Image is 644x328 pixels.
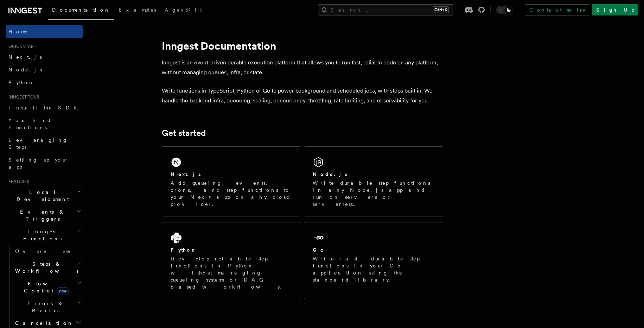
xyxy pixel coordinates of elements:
[12,280,77,294] span: Flow Control
[313,171,347,178] h2: Node.js
[6,189,77,203] span: Local Development
[162,39,443,52] h1: Inngest Documentation
[162,128,206,138] a: Get started
[6,44,36,49] span: Quick start
[165,7,202,13] span: AgentKit
[592,4,638,15] a: Sign Up
[171,255,292,290] p: Develop reliable step functions in Python without managing queueing systems or DAG based workflows.
[48,2,114,20] a: Documentation
[15,248,88,254] span: Overview
[171,171,201,178] h2: Next.js
[162,222,301,299] a: PythonDevelop reliable step functions in Python without managing queueing systems or DAG based wo...
[6,225,83,245] button: Inngest Functions
[304,146,443,216] a: Node.jsWrite durable step functions in any Node.js app and run on servers or serverless.
[57,287,69,295] span: new
[6,186,83,206] button: Local Development
[6,208,77,222] span: Events & Triggers
[162,86,443,106] p: Write functions in TypeScript, Python or Go to power background and scheduled jobs, with steps bu...
[433,6,449,13] kbd: Ctrl+K
[12,245,83,258] a: Overview
[318,4,453,15] button: Search...Ctrl+K
[313,179,434,208] p: Write durable step functions in any Node.js app and run on servers or serverless.
[6,114,83,134] a: Your first Functions
[162,58,443,77] p: Inngest is an event-driven durable execution platform that allows you to run fast, reliable code ...
[12,300,76,314] span: Errors & Retries
[8,67,42,72] span: Node.js
[160,2,206,19] a: AgentKit
[171,179,292,208] p: Add queueing, events, crons, and step functions to your Next app on any cloud provider.
[313,246,325,253] h2: Go
[6,206,83,225] button: Events & Triggers
[8,54,42,60] span: Next.js
[304,222,443,299] a: GoWrite fast, durable step functions in your Go application using the standard library.
[6,25,83,38] a: Home
[114,2,160,19] a: Examples
[6,63,83,76] a: Node.js
[8,137,68,150] span: Leveraging Steps
[52,7,110,13] span: Documentation
[8,28,28,35] span: Home
[8,105,81,111] span: Install the SDK
[12,297,83,317] button: Errors & Retries
[6,51,83,63] a: Next.js
[119,7,156,13] span: Examples
[496,6,513,14] button: Toggle dark mode
[6,101,83,114] a: Install the SDK
[12,260,78,275] span: Steps & Workflows
[12,320,73,327] span: Cancellation
[171,246,197,253] h2: Python
[6,76,83,89] a: Python
[12,258,83,277] button: Steps & Workflows
[8,80,34,85] span: Python
[12,277,83,297] button: Flow Controlnew
[6,179,29,184] span: Features
[313,255,434,283] p: Write fast, durable step functions in your Go application using the standard library.
[8,157,69,170] span: Setting up your app
[6,94,39,100] span: Inngest tour
[8,118,50,130] span: Your first Functions
[162,146,301,216] a: Next.jsAdd queueing, events, crons, and step functions to your Next app on any cloud provider.
[6,153,83,173] a: Setting up your app
[525,4,589,15] a: Contact sales
[6,134,83,153] a: Leveraging Steps
[6,228,76,242] span: Inngest Functions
